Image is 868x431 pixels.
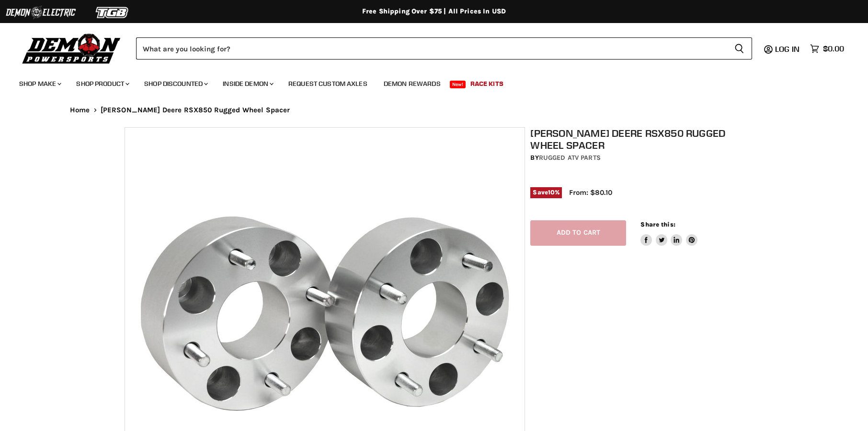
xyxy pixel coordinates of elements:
[640,220,697,246] aside: Share this:
[771,45,805,53] a: Log in
[377,74,448,94] a: Demon Rewards
[19,31,124,65] img: Demon Powersports
[823,44,844,53] span: $0.00
[136,37,752,60] form: Product
[530,153,749,163] div: by
[640,221,675,228] span: Share this:
[136,37,727,60] input: Search
[12,74,67,94] a: Shop Make
[51,106,817,114] nav: Breadcrumbs
[463,74,511,94] a: Race Kits
[5,3,77,22] img: Demon Electric Logo 2
[69,74,135,94] a: Shop Product
[530,127,749,151] h1: [PERSON_NAME] Deere RSX850 Rugged Wheel Spacer
[281,74,375,94] a: Request Custom Axles
[137,74,214,94] a: Shop Discounted
[70,106,90,114] a: Home
[775,44,799,54] span: Log in
[805,42,849,56] a: $0.00
[539,154,601,162] a: Rugged ATV Parts
[51,7,817,16] div: Free Shipping Over $75 | All Prices In USD
[450,81,466,88] span: New!
[77,3,148,22] img: TGB Logo 2
[216,74,279,94] a: Inside Demon
[569,188,612,197] span: From: $80.10
[727,37,752,60] button: Search
[12,70,842,94] ul: Main menu
[548,189,555,196] span: 10
[530,187,562,198] span: Save %
[101,106,290,114] span: [PERSON_NAME] Deere RSX850 Rugged Wheel Spacer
